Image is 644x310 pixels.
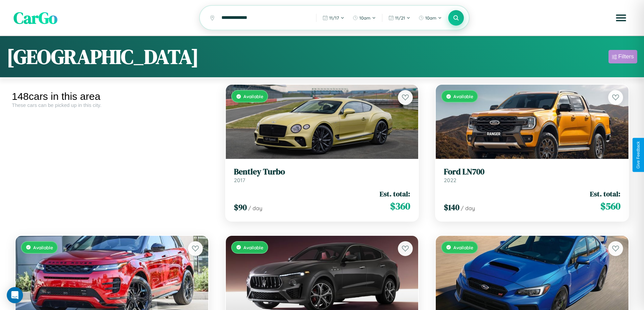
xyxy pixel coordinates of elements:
[234,202,247,213] span: $ 90
[349,12,379,23] button: 10am
[444,167,620,184] a: Ford LN7002022
[390,199,410,213] span: $ 360
[395,15,405,21] span: 11 / 21
[234,177,245,184] span: 2017
[461,205,475,212] span: / day
[12,102,212,108] div: These cars can be picked up in this city.
[243,245,263,250] span: Available
[33,245,53,250] span: Available
[7,43,199,71] h1: [GEOGRAPHIC_DATA]
[600,199,620,213] span: $ 560
[329,15,339,21] span: 11 / 17
[234,167,410,184] a: Bentley Turbo2017
[444,167,620,177] h3: Ford LN700
[618,53,634,60] div: Filters
[425,15,436,21] span: 10am
[14,7,57,29] span: CarGo
[380,189,410,199] span: Est. total:
[609,50,637,63] button: Filters
[590,189,620,199] span: Est. total:
[248,205,262,212] span: / day
[7,287,23,303] div: Open Intercom Messenger
[612,8,630,27] button: Open menu
[453,93,473,99] span: Available
[444,202,459,213] span: $ 140
[636,141,641,169] div: Give Feedback
[234,167,410,177] h3: Bentley Turbo
[12,91,212,102] div: 148 cars in this area
[415,12,445,23] button: 10am
[243,93,263,99] span: Available
[359,15,371,21] span: 10am
[385,12,414,23] button: 11/21
[319,12,348,23] button: 11/17
[444,177,456,184] span: 2022
[453,245,473,250] span: Available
